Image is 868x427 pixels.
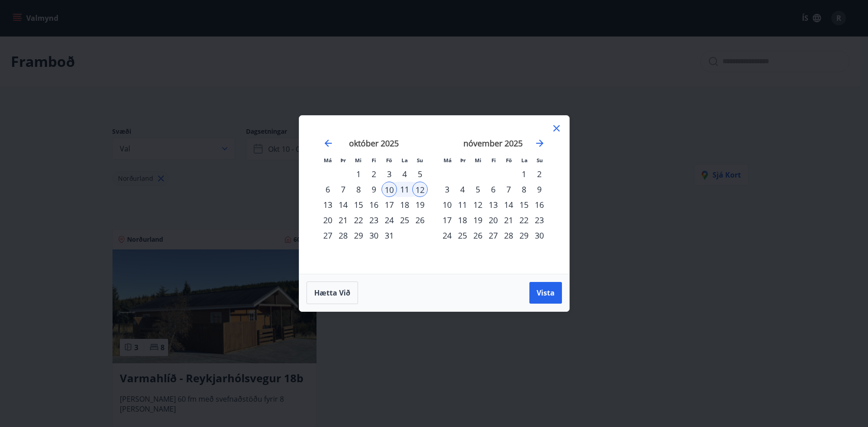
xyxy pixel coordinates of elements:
[412,212,428,228] td: Choose sunnudagur, 26. október 2025 as your check-in date. It’s available.
[470,212,486,228] div: 19
[537,288,555,298] span: Vista
[439,228,455,243] td: Choose mánudagur, 24. nóvember 2025 as your check-in date. It’s available.
[439,197,455,212] td: Choose mánudagur, 10. nóvember 2025 as your check-in date. It’s available.
[320,228,335,243] div: 27
[486,182,501,197] div: 6
[397,166,412,182] div: 4
[486,228,501,243] td: Choose fimmtudagur, 27. nóvember 2025 as your check-in date. It’s available.
[516,212,532,228] td: Choose laugardagur, 22. nóvember 2025 as your check-in date. It’s available.
[366,228,382,243] td: Choose fimmtudagur, 30. október 2025 as your check-in date. It’s available.
[320,228,335,243] td: Choose mánudagur, 27. október 2025 as your check-in date. It’s available.
[455,197,470,212] td: Choose þriðjudagur, 11. nóvember 2025 as your check-in date. It’s available.
[366,228,382,243] div: 30
[439,228,455,243] div: 24
[532,212,547,228] div: 23
[529,282,562,304] button: Vista
[516,182,532,197] td: Choose laugardagur, 8. nóvember 2025 as your check-in date. It’s available.
[532,197,547,212] div: 16
[366,197,382,212] td: Choose fimmtudagur, 16. október 2025 as your check-in date. It’s available.
[501,197,516,212] td: Choose föstudagur, 14. nóvember 2025 as your check-in date. It’s available.
[349,138,399,149] strong: október 2025
[412,197,428,212] div: 19
[351,197,366,212] td: Choose miðvikudagur, 15. október 2025 as your check-in date. It’s available.
[439,197,455,212] div: 10
[335,212,351,228] div: 21
[412,166,428,182] td: Choose sunnudagur, 5. október 2025 as your check-in date. It’s available.
[532,197,547,212] td: Choose sunnudagur, 16. nóvember 2025 as your check-in date. It’s available.
[335,182,351,197] td: Choose þriðjudagur, 7. október 2025 as your check-in date. It’s available.
[324,157,332,164] small: Má
[412,212,428,228] div: 26
[335,228,351,243] div: 28
[455,212,470,228] div: 18
[412,182,428,197] div: 12
[463,138,523,149] strong: nóvember 2025
[397,166,412,182] td: Choose laugardagur, 4. október 2025 as your check-in date. It’s available.
[516,197,532,212] td: Choose laugardagur, 15. nóvember 2025 as your check-in date. It’s available.
[516,182,532,197] div: 8
[532,182,547,197] td: Choose sunnudagur, 9. nóvember 2025 as your check-in date. It’s available.
[307,282,358,304] button: Hætta við
[506,157,512,164] small: Fö
[486,228,501,243] div: 27
[455,182,470,197] td: Choose þriðjudagur, 4. nóvember 2025 as your check-in date. It’s available.
[501,212,516,228] td: Choose föstudagur, 21. nóvember 2025 as your check-in date. It’s available.
[534,138,545,149] div: Move forward to switch to the next month.
[382,228,397,243] td: Choose föstudagur, 31. október 2025 as your check-in date. It’s available.
[366,166,382,182] div: 2
[470,182,486,197] div: 5
[532,166,547,182] td: Choose sunnudagur, 2. nóvember 2025 as your check-in date. It’s available.
[397,212,412,228] td: Choose laugardagur, 25. október 2025 as your check-in date. It’s available.
[443,157,452,164] small: Má
[401,157,408,164] small: La
[516,228,532,243] td: Choose laugardagur, 29. nóvember 2025 as your check-in date. It’s available.
[412,166,428,182] div: 5
[486,197,501,212] div: 13
[501,228,516,243] td: Choose föstudagur, 28. nóvember 2025 as your check-in date. It’s available.
[335,212,351,228] td: Choose þriðjudagur, 21. október 2025 as your check-in date. It’s available.
[455,182,470,197] div: 4
[351,166,366,182] td: Choose miðvikudagur, 1. október 2025 as your check-in date. It’s available.
[320,212,335,228] div: 20
[486,212,501,228] td: Choose fimmtudagur, 20. nóvember 2025 as your check-in date. It’s available.
[397,182,412,197] div: 11
[501,182,516,197] div: 7
[335,182,351,197] div: 7
[335,197,351,212] div: 14
[516,166,532,182] div: 1
[532,166,547,182] div: 2
[320,182,335,197] td: Choose mánudagur, 6. október 2025 as your check-in date. It’s available.
[351,212,366,228] td: Choose miðvikudagur, 22. október 2025 as your check-in date. It’s available.
[439,212,455,228] td: Choose mánudagur, 17. nóvember 2025 as your check-in date. It’s available.
[366,182,382,197] td: Choose fimmtudagur, 9. október 2025 as your check-in date. It’s available.
[320,197,335,212] td: Choose mánudagur, 13. október 2025 as your check-in date. It’s available.
[455,197,470,212] div: 11
[470,182,486,197] td: Choose miðvikudagur, 5. nóvember 2025 as your check-in date. It’s available.
[417,157,423,164] small: Su
[397,212,412,228] div: 25
[470,212,486,228] td: Choose miðvikudagur, 19. nóvember 2025 as your check-in date. It’s available.
[351,182,366,197] td: Choose miðvikudagur, 8. október 2025 as your check-in date. It’s available.
[351,228,366,243] div: 29
[486,182,501,197] td: Choose fimmtudagur, 6. nóvember 2025 as your check-in date. It’s available.
[382,166,397,182] td: Choose föstudagur, 3. október 2025 as your check-in date. It’s available.
[320,212,335,228] td: Choose mánudagur, 20. október 2025 as your check-in date. It’s available.
[351,166,366,182] div: 1
[386,157,392,164] small: Fö
[323,138,334,149] div: Move backward to switch to the previous month.
[355,157,362,164] small: Mi
[335,197,351,212] td: Choose þriðjudagur, 14. október 2025 as your check-in date. It’s available.
[412,182,428,197] td: Selected as end date. sunnudagur, 12. október 2025
[491,157,496,164] small: Fi
[470,197,486,212] div: 12
[439,212,455,228] div: 17
[366,212,382,228] div: 23
[516,228,532,243] div: 29
[521,157,528,164] small: La
[412,197,428,212] td: Choose sunnudagur, 19. október 2025 as your check-in date. It’s available.
[516,212,532,228] div: 22
[335,228,351,243] td: Choose þriðjudagur, 28. október 2025 as your check-in date. It’s available.
[470,228,486,243] div: 26
[351,197,366,212] div: 15
[455,228,470,243] td: Choose þriðjudagur, 25. nóvember 2025 as your check-in date. It’s available.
